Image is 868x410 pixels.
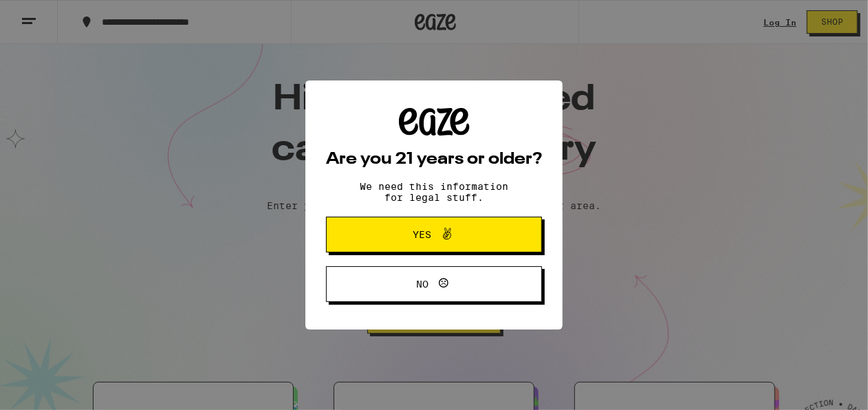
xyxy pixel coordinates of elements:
[8,10,99,21] span: Hi. Need any help?
[413,230,432,239] span: Yes
[326,151,542,168] h2: Are you 21 years or older?
[348,181,520,203] p: We need this information for legal stuff.
[326,217,542,252] button: Yes
[416,279,428,289] span: No
[326,266,542,302] button: No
